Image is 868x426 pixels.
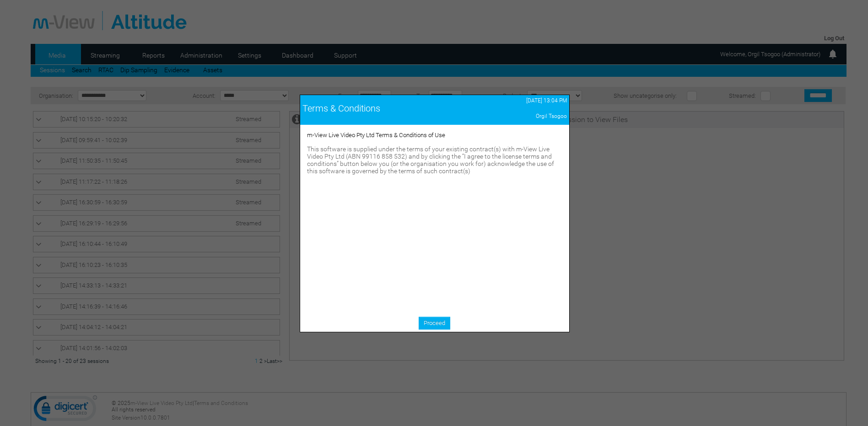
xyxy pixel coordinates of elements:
[307,145,554,175] span: This software is supplied under the terms of your existing contract(s) with m-View Live Video Pty...
[474,95,569,106] td: [DATE] 13:04 PM
[419,317,450,330] a: Proceed
[827,48,838,59] img: bell24.png
[307,132,445,138] span: m-View Live Video Pty Ltd Terms & Conditions of Use
[302,103,471,114] div: Terms & Conditions
[474,111,569,122] td: Orgil Tsogoo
